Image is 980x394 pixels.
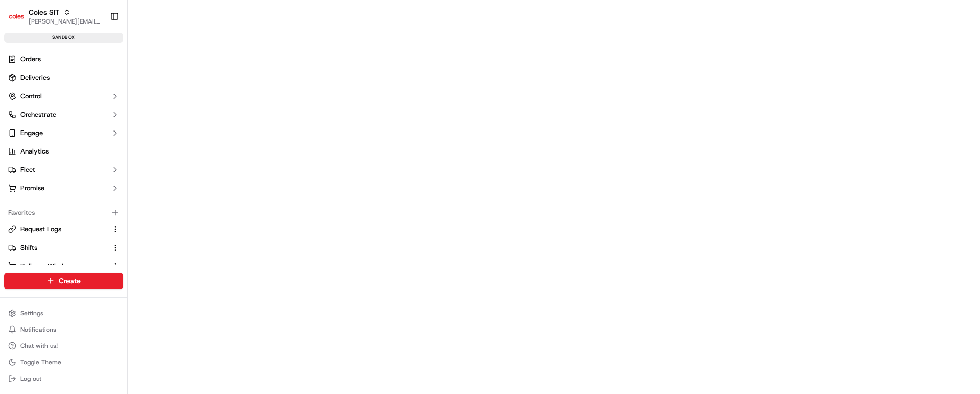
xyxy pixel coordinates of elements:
[29,7,59,17] button: Coles SIT
[4,258,123,274] button: Delivery Windows
[4,51,123,68] a: Orders
[29,17,102,26] button: [PERSON_NAME][EMAIL_ADDRESS][PERSON_NAME][PERSON_NAME][DOMAIN_NAME]
[4,355,123,369] button: Toggle Theme
[4,273,123,289] button: Create
[4,339,123,353] button: Chat with us!
[4,322,123,337] button: Notifications
[20,325,56,334] span: Notifications
[20,243,37,252] span: Shifts
[20,165,35,174] span: Fleet
[8,225,107,234] a: Request Logs
[4,106,123,123] button: Orchestrate
[4,180,123,196] button: Promise
[4,4,106,29] button: Coles SITColes SIT[PERSON_NAME][EMAIL_ADDRESS][PERSON_NAME][PERSON_NAME][DOMAIN_NAME]
[8,261,107,271] a: Delivery Windows
[4,88,123,104] button: Control
[20,261,75,271] span: Delivery Windows
[20,73,50,82] span: Deliveries
[20,128,43,138] span: Engage
[20,358,61,366] span: Toggle Theme
[4,143,123,160] a: Analytics
[20,375,41,383] span: Log out
[4,205,123,221] div: Favorites
[59,276,81,286] span: Create
[20,225,61,234] span: Request Logs
[8,243,107,252] a: Shifts
[4,221,123,237] button: Request Logs
[4,371,123,386] button: Log out
[4,125,123,141] button: Engage
[8,8,25,25] img: Coles SIT
[4,70,123,86] a: Deliveries
[20,309,43,317] span: Settings
[20,92,42,101] span: Control
[4,306,123,320] button: Settings
[20,55,41,64] span: Orders
[20,110,56,119] span: Orchestrate
[4,33,123,43] div: sandbox
[4,162,123,178] button: Fleet
[20,184,44,193] span: Promise
[20,342,58,350] span: Chat with us!
[4,239,123,256] button: Shifts
[20,147,49,156] span: Analytics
